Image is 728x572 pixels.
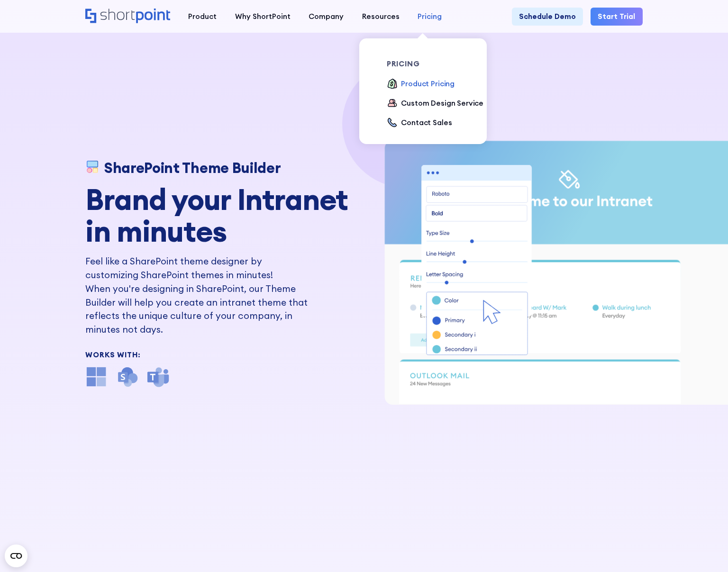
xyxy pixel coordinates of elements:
h1: SharePoint Theme Builder [104,159,281,176]
div: Custom Design Service [401,98,483,109]
a: Home [85,9,170,24]
p: When you're designing in SharePoint, our Theme Builder will help you create an intranet theme tha... [85,282,311,336]
h2: Feel like a SharePoint theme designer by customizing SharePoint themes in minutes! [85,254,311,282]
iframe: Chat Widget [681,527,728,572]
div: Resources [362,11,400,22]
a: Product [179,8,226,26]
img: SharePoint icon [117,366,138,388]
a: Why ShortPoint [226,8,300,26]
div: Contact Sales [401,117,452,128]
a: Contact Sales [387,117,452,129]
a: Resources [353,8,408,26]
button: Open CMP widget [5,545,27,567]
a: Pricing [409,8,451,26]
a: Company [300,8,353,26]
a: Custom Design Service [387,98,483,109]
div: pricing [387,60,489,67]
div: Product Pricing [401,78,455,89]
a: Start Trial [591,8,643,26]
strong: Brand your Intranet in minutes [85,181,348,250]
div: Pricing [418,11,442,22]
div: Product [188,11,217,22]
img: microsoft office icon [85,366,107,388]
img: microsoft teams icon [147,366,169,388]
div: Why ShortPoint [235,11,291,22]
div: Works With: [85,351,358,358]
div: Company [309,11,344,22]
a: Product Pricing [387,78,455,90]
a: Schedule Demo [512,8,583,26]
